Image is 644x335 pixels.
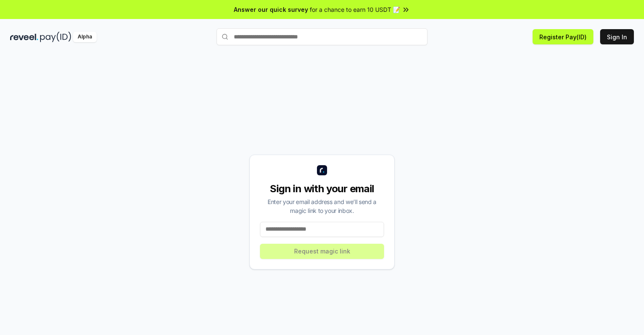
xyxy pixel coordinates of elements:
div: Enter your email address and we’ll send a magic link to your inbox. [260,197,384,215]
span: for a chance to earn 10 USDT 📝 [310,5,400,14]
img: reveel_dark [10,32,38,42]
span: Answer our quick survey [234,5,308,14]
div: Alpha [73,32,97,42]
button: Register Pay(ID) [533,29,593,44]
div: Sign in with your email [260,182,384,196]
img: pay_id [40,32,71,42]
button: Sign In [600,29,634,44]
img: logo_small [317,165,327,175]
